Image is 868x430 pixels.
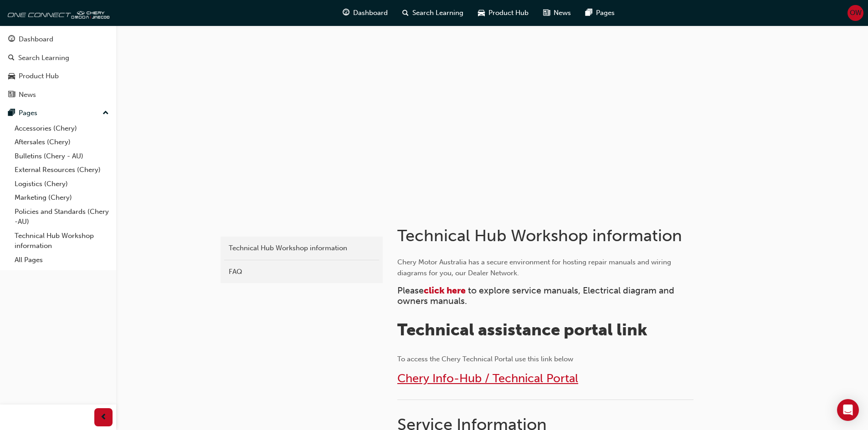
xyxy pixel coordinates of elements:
[353,8,388,18] span: Dashboard
[343,7,349,19] span: guage-icon
[543,7,550,19] span: news-icon
[224,264,379,280] a: FAQ
[488,8,529,18] span: Product Hub
[402,7,409,19] span: search-icon
[847,5,863,21] button: OW
[397,320,647,339] span: Technical assistance portal link
[11,229,113,253] a: Technical Hub Workshop information
[4,105,113,121] button: Pages
[19,90,36,100] div: News
[11,253,113,267] a: All Pages
[397,226,696,246] h1: Technical Hub Workshop information
[8,35,15,44] span: guage-icon
[397,285,677,306] span: to explore service manuals, Electrical diagram and owners manuals.
[11,205,113,229] a: Policies and Standards (Chery -AU)
[4,29,113,105] button: DashboardSearch LearningProduct HubNews
[850,8,862,18] span: OW
[4,86,113,103] a: News
[4,68,113,85] a: Product Hub
[18,53,69,63] div: Search Learning
[8,109,15,117] span: pages-icon
[8,72,15,81] span: car-icon
[8,91,15,99] span: news-icon
[578,4,622,22] a: pages-iconPages
[11,121,113,136] a: Accessories (Chery)
[229,267,375,277] div: FAQ
[397,258,673,277] span: Chery Motor Australia has a secure environment for hosting repair manuals and wiring diagrams for...
[103,107,109,119] span: up-icon
[19,71,59,81] div: Product Hub
[224,240,379,256] a: Technical Hub Workshop information
[412,8,463,18] span: Search Learning
[4,31,113,48] a: Dashboard
[11,177,113,191] a: Logistics (Chery)
[596,8,615,18] span: Pages
[19,108,37,118] div: Pages
[100,412,107,423] span: prev-icon
[397,355,573,363] span: To access the Chery Technical Portal use this link below
[11,191,113,205] a: Marketing (Chery)
[4,50,113,66] a: Search Learning
[335,4,395,22] a: guage-iconDashboard
[837,399,859,421] div: Open Intercom Messenger
[5,4,109,22] img: oneconnect
[19,34,53,45] div: Dashboard
[395,4,471,22] a: search-iconSearch Learning
[11,163,113,177] a: External Resources (Chery)
[424,285,466,296] a: click here
[229,243,375,253] div: Technical Hub Workshop information
[536,4,578,22] a: news-iconNews
[586,7,592,19] span: pages-icon
[478,7,485,19] span: car-icon
[397,285,424,296] span: Please
[397,371,578,385] a: Chery Info-Hub / Technical Portal
[11,135,113,149] a: Aftersales (Chery)
[8,54,15,62] span: search-icon
[471,4,536,22] a: car-iconProduct Hub
[554,8,571,18] span: News
[11,149,113,163] a: Bulletins (Chery - AU)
